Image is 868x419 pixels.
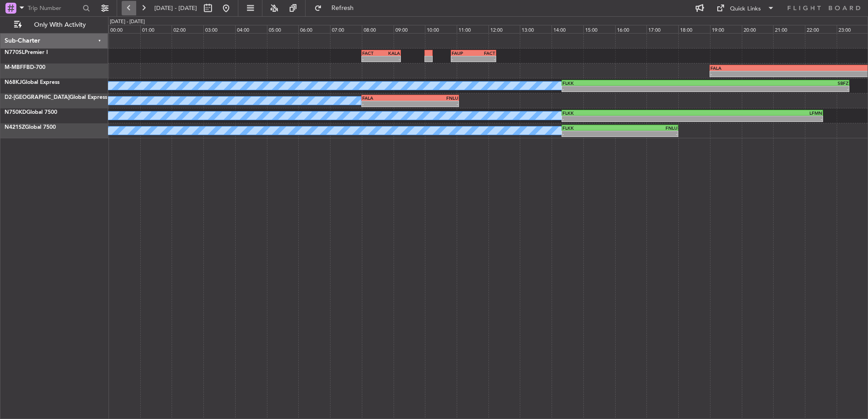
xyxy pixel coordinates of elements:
div: 12:00 [488,25,520,33]
div: 13:00 [520,25,552,33]
div: 14:00 [552,25,583,33]
div: - [381,56,400,62]
div: 01:00 [140,25,172,33]
div: - [562,131,620,136]
div: 06:00 [298,25,330,33]
button: Refresh [310,1,365,15]
div: 11:00 [457,25,488,33]
div: FNLU [410,95,459,101]
div: - [710,71,846,77]
div: LFMN [692,110,822,116]
div: 08:00 [362,25,394,33]
div: FALA [710,65,846,71]
div: - [410,101,459,107]
div: FACT [362,50,381,56]
div: - [562,86,705,92]
div: FLKK [562,110,692,116]
div: 22:00 [805,25,837,33]
span: M-MBFF [5,65,26,70]
div: [DATE] - [DATE] [110,18,145,26]
div: 09:00 [394,25,425,33]
a: N770SLPremier I [5,50,48,55]
div: 15:00 [583,25,615,33]
div: 19:00 [710,25,742,33]
div: FLKK [562,125,620,131]
div: - [562,116,692,122]
div: - [620,131,677,136]
div: - [473,56,495,62]
div: 16:00 [615,25,647,33]
div: SBFZ [705,80,848,86]
div: FACT [473,50,495,56]
div: - [362,101,410,107]
div: 05:00 [267,25,299,33]
span: N750KD [5,110,26,115]
a: N421SZGlobal 7500 [5,125,56,130]
div: 00:00 [108,25,140,33]
div: 03:00 [203,25,235,33]
input: Trip Number [28,1,80,15]
div: 20:00 [742,25,774,33]
div: 07:00 [330,25,362,33]
div: 18:00 [678,25,710,33]
span: D2-[GEOGRAPHIC_DATA] [5,95,69,100]
div: - [705,86,848,92]
a: D2-[GEOGRAPHIC_DATA]Global Express [5,95,107,100]
div: 21:00 [773,25,805,33]
span: N421SZ [5,125,25,130]
span: N68KJ [5,80,22,85]
div: 17:00 [646,25,678,33]
span: Refresh [324,5,362,11]
button: Only With Activity [10,18,99,32]
div: FAUP [452,50,473,56]
div: KALA [381,50,400,56]
a: M-MBFFBD-700 [5,65,45,70]
div: - [692,116,822,122]
div: - [452,56,473,62]
div: FALA [362,95,410,101]
div: Quick Links [730,5,761,14]
div: FLKK [562,80,705,86]
button: Quick Links [712,1,779,15]
div: - [362,56,381,62]
a: N68KJGlobal Express [5,80,59,85]
div: 04:00 [235,25,267,33]
a: N750KDGlobal 7500 [5,110,57,115]
span: N770SL [5,50,25,55]
span: [DATE] - [DATE] [154,4,197,12]
div: 02:00 [172,25,203,33]
span: Only With Activity [24,22,96,28]
div: FNLU [620,125,677,131]
div: 10:00 [425,25,457,33]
